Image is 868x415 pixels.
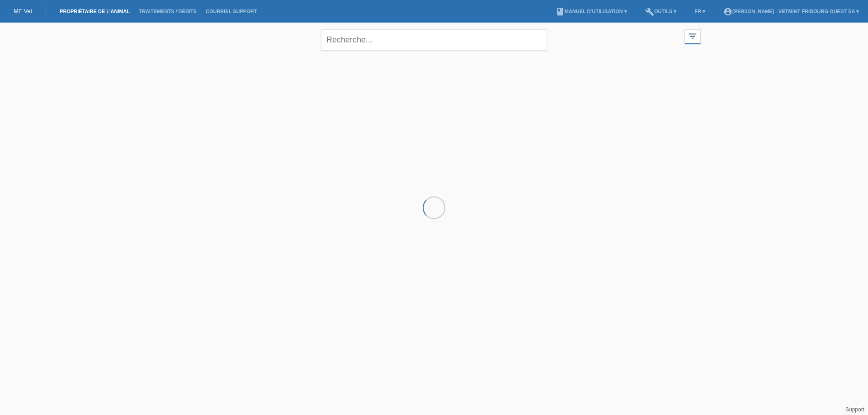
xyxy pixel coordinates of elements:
i: book [556,7,565,16]
i: build [645,7,654,16]
a: Propriétaire de l’animal [55,9,134,14]
i: filter_list [688,31,698,41]
a: FR ▾ [690,9,710,14]
i: account_circle [723,7,732,16]
a: Traitements / débits [134,9,201,14]
input: Recherche... [321,29,547,51]
a: account_circle[PERSON_NAME] - Vetmint Fribourg Ouest SA ▾ [719,9,863,14]
a: bookManuel d’utilisation ▾ [551,9,632,14]
a: Support [845,406,864,413]
a: buildOutils ▾ [641,9,681,14]
a: Courriel Support [201,9,261,14]
a: MF Vet [14,8,32,14]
